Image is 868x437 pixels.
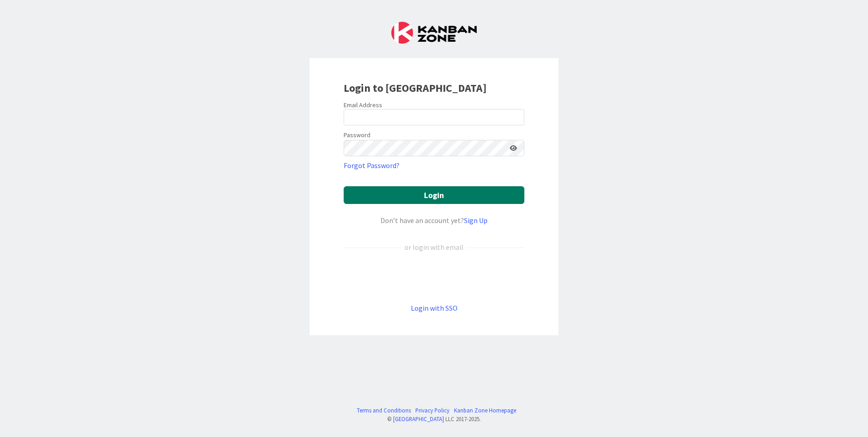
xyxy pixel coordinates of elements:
a: Kanban Zone Homepage [454,406,516,415]
div: Don’t have an account yet? [344,215,524,226]
a: [GEOGRAPHIC_DATA] [393,415,444,422]
img: Kanban Zone [391,22,477,44]
button: Login [344,186,524,204]
a: Terms and Conditions [357,406,411,415]
label: Password [344,130,370,140]
b: Login to [GEOGRAPHIC_DATA] [344,81,487,95]
div: © LLC 2017- 2025 . [352,415,516,423]
a: Forgot Password? [344,160,399,171]
a: Privacy Policy [415,406,449,415]
label: Email Address [344,101,382,109]
iframe: Sign in with Google Button [339,268,529,288]
a: Sign Up [464,216,488,225]
div: or login with email [402,242,466,253]
a: Login with SSO [411,303,458,313]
